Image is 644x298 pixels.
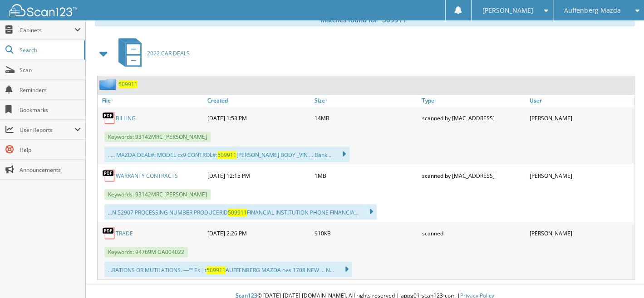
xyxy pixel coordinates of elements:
[118,80,138,88] a: 509911
[104,147,349,162] div: ..... MAZDA DEAL#: MODEL cx9 CONTROL#: [PERSON_NAME] BODY _VIN ... Bank...
[228,209,247,216] span: 509911
[104,204,377,220] div: ...N 52907 PROCESSING NUMBER PRODUCERID FINANCIAL INSTITUTION PHONE FINANCIA...
[312,109,420,127] div: 14MB
[312,94,420,107] a: Size
[20,46,79,54] span: Search
[20,66,81,74] span: Scan
[116,114,136,122] a: BILLING
[104,247,188,257] span: Keywords: 94769M GA004022
[104,189,211,200] span: Keywords: 93142MRC [PERSON_NAME]
[205,166,313,185] div: [DATE] 12:15 PM
[98,94,205,107] a: File
[527,109,634,127] div: [PERSON_NAME]
[102,169,116,182] img: PDF.png
[104,262,352,277] div: ...RATIONS OR MUTILATIONS. —™ Es |t AUFFENBERG MAZDA oes 1708 NEW ... N...
[217,151,236,159] span: 509911
[113,35,190,71] a: 2022 CAR DEALS
[420,109,527,127] div: scanned by [MAC_ADDRESS]
[102,226,116,240] img: PDF.png
[205,94,313,107] a: Created
[116,172,178,180] a: WARRANTY CONTRACTS
[312,224,420,242] div: 910KB
[20,146,81,154] span: Help
[9,4,77,16] img: scan123-logo-white.svg
[99,78,118,90] img: folder2.png
[20,106,81,114] span: Bookmarks
[420,94,527,107] a: Type
[104,132,211,142] span: Keywords: 93142MRC [PERSON_NAME]
[527,224,634,242] div: [PERSON_NAME]
[420,224,527,242] div: scanned
[206,266,226,274] span: 509911
[102,111,116,125] img: PDF.png
[205,224,313,242] div: [DATE] 2:26 PM
[205,109,313,127] div: [DATE] 1:53 PM
[116,230,133,237] a: TRADE
[482,8,533,13] span: [PERSON_NAME]
[20,26,74,34] span: Cabinets
[20,126,74,134] span: User Reports
[20,86,81,94] span: Reminders
[147,49,190,57] span: 2022 CAR DEALS
[20,166,81,174] span: Announcements
[420,166,527,185] div: scanned by [MAC_ADDRESS]
[564,8,620,13] span: Auffenberg Mazda
[312,166,420,185] div: 1MB
[527,166,634,185] div: [PERSON_NAME]
[599,254,644,298] iframe: Chat Widget
[527,94,634,107] a: User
